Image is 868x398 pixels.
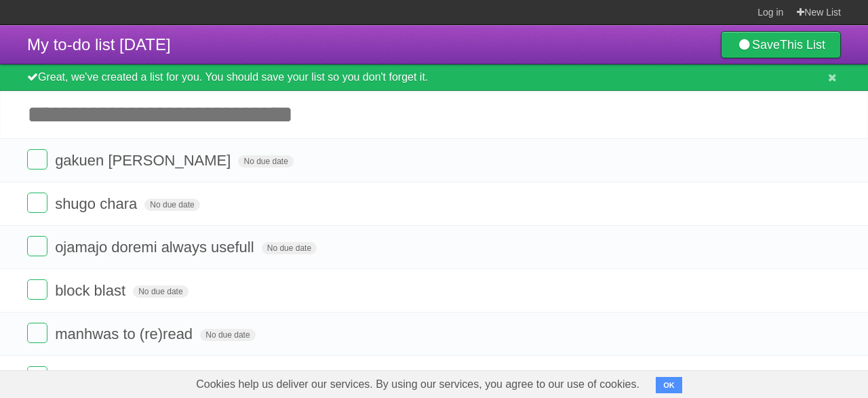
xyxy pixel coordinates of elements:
[27,323,47,343] label: Done
[27,366,47,386] label: Done
[262,242,317,254] span: No due date
[27,236,47,256] label: Done
[144,199,199,211] span: No due date
[133,285,188,298] span: No due date
[27,35,171,54] span: My to-do list [DATE]
[55,369,193,386] span: skip to loafer manga
[27,193,47,213] label: Done
[55,282,129,299] span: block blast
[200,329,255,341] span: No due date
[55,152,234,169] span: gakuen [PERSON_NAME]
[55,195,140,212] span: shugo chara
[182,371,653,398] span: Cookies help us deliver our services. By using our services, you agree to our use of cookies.
[656,377,682,393] button: OK
[238,155,293,167] span: No due date
[780,38,825,52] b: This List
[27,149,47,170] label: Done
[55,239,257,256] span: ojamajo doremi always usefull
[55,325,196,342] span: manhwas to (re)read
[27,279,47,300] label: Done
[721,31,841,58] a: SaveThis List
